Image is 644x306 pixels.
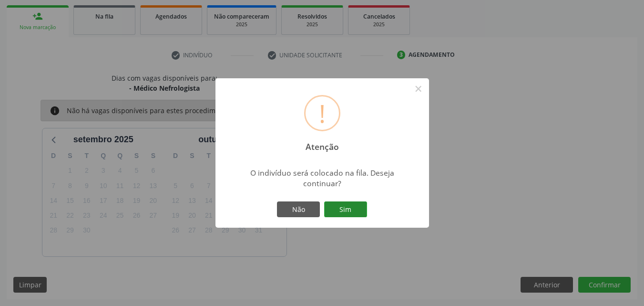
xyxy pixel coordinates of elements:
[324,201,367,218] button: Sim
[277,201,320,218] button: Não
[410,81,427,97] button: Close this dialog
[238,168,406,189] div: O indivíduo será colocado na fila. Deseja continuar?
[319,96,326,130] div: !
[297,135,347,152] h2: Atenção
